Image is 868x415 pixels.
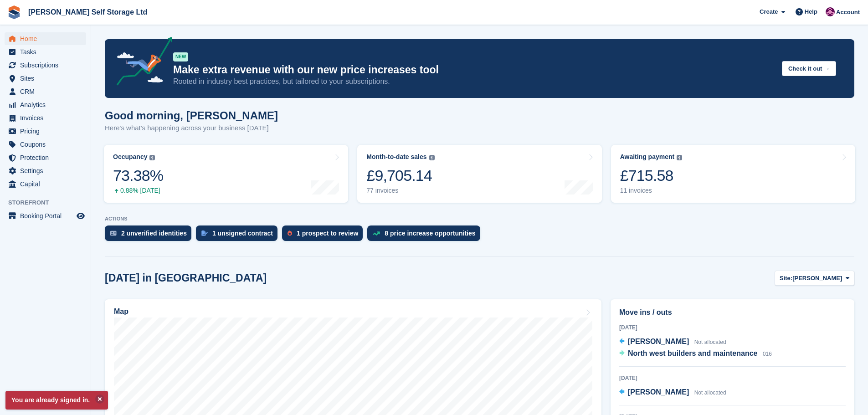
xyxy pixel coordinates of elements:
[366,187,434,195] div: 77 invoices
[620,166,683,185] div: £715.58
[5,391,108,410] p: You are already signed in.
[105,123,278,133] p: Here's what's happening across your business [DATE]
[105,216,854,222] p: ACTIONS
[201,231,208,236] img: contract_signature_icon-13c848040528278c33f63329250d36e43548de30e8caae1d1a13099fd9432cc5.svg
[5,125,86,138] a: menu
[20,151,75,164] span: Protection
[628,349,758,357] span: North west builders and maintenance
[5,210,86,222] a: menu
[113,166,163,185] div: 73.38%
[694,339,726,345] span: Not allocated
[173,77,775,87] p: Rooted in industry best practices, but tailored to your subscriptions.
[5,85,86,98] a: menu
[5,32,86,45] a: menu
[620,153,675,161] div: Awaiting payment
[805,7,817,16] span: Help
[619,323,846,332] div: [DATE]
[611,145,855,203] a: Awaiting payment £715.58 11 invoices
[20,210,75,222] span: Booking Portal
[25,5,151,20] a: [PERSON_NAME] Self Storage Ltd
[20,98,75,111] span: Analytics
[110,231,117,236] img: verify_identity-adf6edd0f0f0b5bbfe63781bf79b02c33cf7c696d77639b501bdc392416b5a36.svg
[760,7,778,16] span: Create
[429,155,435,160] img: icon-info-grey-7440780725fd019a000dd9b08b2336e03edf1995a4989e88bcd33f0948082b44.svg
[104,145,348,203] a: Occupancy 73.38% 0.88% [DATE]
[20,138,75,151] span: Coupons
[620,187,683,195] div: 11 invoices
[288,231,292,236] img: prospect-51fa495bee0391a8d652442698ab0144808aea92771e9ea1ae160a38d050c398.svg
[619,374,846,382] div: [DATE]
[619,336,726,348] a: [PERSON_NAME] Not allocated
[5,112,86,124] a: menu
[20,178,75,190] span: Capital
[763,351,772,357] span: 016
[5,46,86,58] a: menu
[775,271,854,286] button: Site: [PERSON_NAME]
[5,178,86,190] a: menu
[5,59,86,72] a: menu
[113,187,163,195] div: 0.88% [DATE]
[105,225,196,246] a: 2 unverified identities
[366,153,426,161] div: Month-to-date sales
[677,155,682,160] img: icon-info-grey-7440780725fd019a000dd9b08b2336e03edf1995a4989e88bcd33f0948082b44.svg
[105,272,267,284] h2: [DATE] in [GEOGRAPHIC_DATA]
[149,155,155,160] img: icon-info-grey-7440780725fd019a000dd9b08b2336e03edf1995a4989e88bcd33f0948082b44.svg
[20,46,75,58] span: Tasks
[282,225,367,246] a: 1 prospect to review
[196,225,282,246] a: 1 unsigned contract
[792,274,842,283] span: [PERSON_NAME]
[357,145,601,203] a: Month-to-date sales £9,705.14 77 invoices
[826,7,835,16] img: Lydia Wild
[173,52,188,61] div: NEW
[75,210,86,221] a: Preview store
[5,164,86,177] a: menu
[20,32,75,45] span: Home
[366,166,434,185] div: £9,705.14
[114,307,128,316] h2: Map
[619,307,846,318] h2: Move ins / outs
[628,338,689,345] span: [PERSON_NAME]
[619,387,726,399] a: [PERSON_NAME] Not allocated
[297,230,358,237] div: 1 prospect to review
[5,151,86,164] a: menu
[5,98,86,111] a: menu
[373,231,380,236] img: price_increase_opportunities-93ffe204e8149a01c8c9dc8f82e8f89637d9d84a8eef4429ea346261dce0b2c0.svg
[121,230,187,237] div: 2 unverified identities
[20,85,75,98] span: CRM
[212,230,273,237] div: 1 unsigned contract
[5,138,86,151] a: menu
[5,72,86,85] a: menu
[20,72,75,85] span: Sites
[367,225,484,246] a: 8 price increase opportunities
[113,153,147,161] div: Occupancy
[782,61,836,76] button: Check it out →
[109,37,173,89] img: price-adjustments-announcement-icon-8257ccfd72463d97f412b2fc003d46551f7dbcb40ab6d574587a9cd5c0d94...
[20,164,75,177] span: Settings
[619,348,772,360] a: North west builders and maintenance 016
[694,389,726,396] span: Not allocated
[8,198,91,207] span: Storefront
[20,112,75,124] span: Invoices
[20,59,75,72] span: Subscriptions
[836,8,860,17] span: Account
[628,388,689,396] span: [PERSON_NAME]
[780,274,792,283] span: Site:
[173,63,775,77] p: Make extra revenue with our new price increases tool
[20,125,75,138] span: Pricing
[7,5,21,19] img: stora-icon-8386f47178a22dfd0bd8f6a31ec36ba5ce8667c1dd55bd0f319d3a0aa187defe.svg
[385,230,475,237] div: 8 price increase opportunities
[105,109,278,122] h1: Good morning, [PERSON_NAME]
